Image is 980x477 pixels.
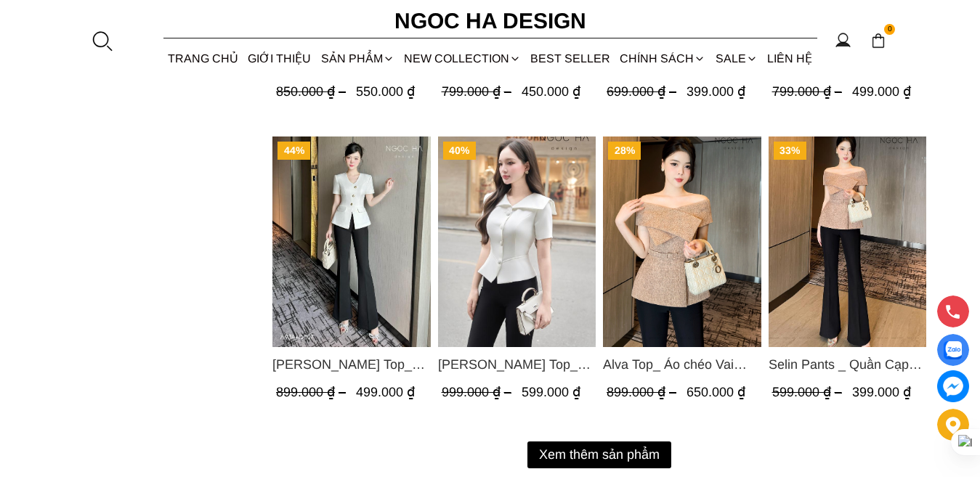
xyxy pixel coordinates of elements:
[772,85,845,99] span: 799.000 ₫
[272,136,431,347] img: Amy Top_ Áo Vạt Chéo Đính 3 Cúc Tay Cộc Màu Trắng A934
[526,39,615,78] a: BEST SELLER
[437,354,596,375] span: [PERSON_NAME] Top_ Áo Vest Cách Điệu Cổ Ngang Vạt Chéo Tay Cộc Màu Trắng A936
[937,370,969,402] a: messenger
[381,4,599,38] a: Ngoc Ha Design
[710,39,762,78] a: SALE
[356,385,415,399] span: 499.000 ₫
[762,39,817,78] a: LIÊN HỆ
[603,354,761,375] span: Alva Top_ Áo chéo Vai Kèm Đai Màu Be A822
[603,354,761,375] a: Link to Alva Top_ Áo chéo Vai Kèm Đai Màu Be A822
[603,136,761,347] img: Alva Top_ Áo chéo Vai Kèm Đai Màu Be A822
[772,385,845,399] span: 599.000 ₫
[276,385,349,399] span: 899.000 ₫
[937,334,969,366] a: Display image
[276,85,349,99] span: 850.000 ₫
[399,39,525,78] a: NEW COLLECTION
[768,354,926,375] a: Link to Selin Pants _ Quần Cạp Cao Xếp Ly Giữa 2 màu Đen, Cam - Q007
[851,85,910,99] span: 499.000 ₫
[272,354,431,375] a: Link to Amy Top_ Áo Vạt Chéo Đính 3 Cúc Tay Cộc Màu Trắng A934
[687,85,745,99] span: 399.000 ₫
[272,354,431,375] span: [PERSON_NAME] Top_ Áo Vạt Chéo Đính 3 Cúc Tay Cộc Màu Trắng A934
[272,136,431,347] a: Product image - Amy Top_ Áo Vạt Chéo Đính 3 Cúc Tay Cộc Màu Trắng A934
[768,354,926,375] span: Selin Pants _ Quần Cạp Cao Xếp Ly Giữa 2 màu Đen, Cam - Q007
[437,136,596,347] a: Product image - Fiona Top_ Áo Vest Cách Điệu Cổ Ngang Vạt Chéo Tay Cộc Màu Trắng A936
[768,136,926,347] a: Product image - Selin Pants _ Quần Cạp Cao Xếp Ly Giữa 2 màu Đen, Cam - Q007
[163,39,243,78] a: TRANG CHỦ
[521,85,580,99] span: 450.000 ₫
[527,441,671,468] button: Xem thêm sản phẩm
[870,33,886,49] img: img-CART-ICON-ksit0nf1
[441,85,514,99] span: 799.000 ₫
[607,85,680,99] span: 699.000 ₫
[437,354,596,375] a: Link to Fiona Top_ Áo Vest Cách Điệu Cổ Ngang Vạt Chéo Tay Cộc Màu Trắng A936
[851,385,910,399] span: 399.000 ₫
[615,39,710,78] div: Chính sách
[441,385,514,399] span: 999.000 ₫
[884,24,896,36] span: 0
[768,136,926,347] img: Selin Pants _ Quần Cạp Cao Xếp Ly Giữa 2 màu Đen, Cam - Q007
[607,385,680,399] span: 899.000 ₫
[687,385,745,399] span: 650.000 ₫
[356,85,415,99] span: 550.000 ₫
[603,136,761,347] a: Product image - Alva Top_ Áo chéo Vai Kèm Đai Màu Be A822
[521,385,580,399] span: 599.000 ₫
[243,39,316,78] a: GIỚI THIỆU
[437,136,596,347] img: Fiona Top_ Áo Vest Cách Điệu Cổ Ngang Vạt Chéo Tay Cộc Màu Trắng A936
[316,39,399,78] div: SẢN PHẨM
[944,341,962,359] img: Display image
